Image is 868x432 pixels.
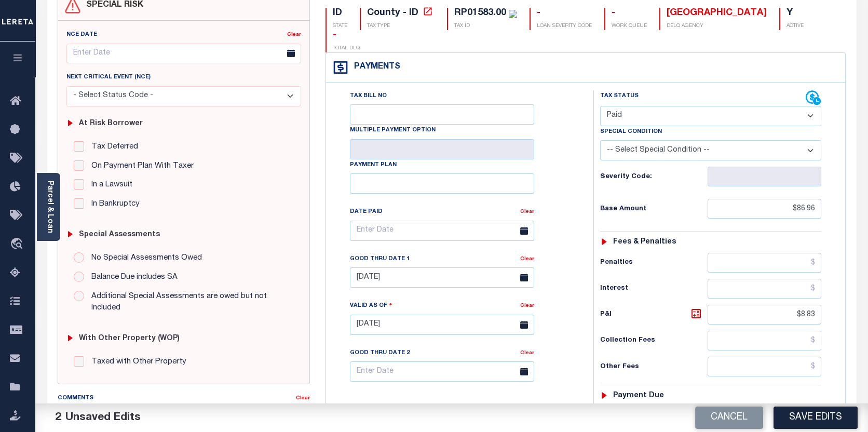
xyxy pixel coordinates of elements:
[79,334,180,343] h6: with Other Property (WOP)
[350,208,383,217] label: Date Paid
[86,160,194,172] label: On Payment Plan With Taxer
[46,181,53,233] a: Parcel & Loan
[612,8,647,19] div: -
[600,307,707,322] h6: P&I
[66,44,301,64] input: Enter Date
[333,45,360,52] p: TOTAL DLQ
[695,407,763,429] button: Cancel
[350,221,534,241] input: Enter Date
[537,22,592,30] p: LOAN SEVERITY CODE
[454,8,506,18] div: RP01583.00
[708,253,822,273] input: $
[667,22,767,30] p: DELQ AGENCY
[350,255,410,264] label: Good Thru Date 1
[708,357,822,376] input: $
[708,305,822,325] input: $
[520,209,534,214] a: Clear
[79,231,160,239] h6: Special Assessments
[10,238,26,251] i: travel_explore
[600,363,707,371] h6: Other Fees
[65,412,141,423] span: Unsaved Edits
[600,336,707,345] h6: Collection Fees
[86,141,138,153] label: Tax Deferred
[520,256,534,262] a: Clear
[786,8,804,19] div: Y
[600,259,707,267] h6: Penalties
[333,22,347,30] p: STATE
[708,279,822,299] input: $
[786,22,804,30] p: ACTIVE
[350,349,410,358] label: Good Thru Date 2
[79,119,143,128] h6: At Risk Borrower
[66,31,97,39] label: NCE Date
[520,350,534,356] a: Clear
[86,252,202,264] label: No Special Assessments Owed
[350,92,387,101] label: Tax Bill No
[86,179,132,191] label: In a Lawsuit
[86,291,294,314] label: Additional Special Assessments are owed but not Included
[600,92,639,101] label: Tax Status
[600,205,707,213] h6: Base Amount
[350,301,392,310] label: Valid as Of
[708,199,822,219] input: $
[454,22,517,30] p: TAX ID
[333,8,347,19] div: ID
[296,396,310,401] a: Clear
[350,161,397,170] label: Payment Plan
[708,331,822,350] input: $
[86,198,140,210] label: In Bankruptcy
[774,407,858,429] button: Save Edits
[287,32,301,37] a: Clear
[367,8,418,18] div: County - ID
[613,238,676,247] h6: Fees & Penalties
[86,272,178,283] label: Balance Due includes SA
[350,361,534,382] input: Enter Date
[66,73,151,82] label: Next Critical Event (NCE)
[600,128,662,137] label: Special Condition
[520,303,534,308] a: Clear
[350,267,534,288] input: Enter Date
[58,394,93,403] label: Comments
[333,30,360,42] div: -
[81,1,143,10] h4: SPECIAL RISK
[350,126,436,135] label: Multiple Payment Option
[600,285,707,293] h6: Interest
[86,356,186,368] label: Taxed with Other Property
[600,173,707,181] h6: Severity Code:
[537,8,592,19] div: -
[612,22,647,30] p: WORK QUEUE
[613,392,664,400] h6: Payment due
[349,62,400,72] h4: Payments
[367,22,435,30] p: TAX TYPE
[350,315,534,335] input: Enter Date
[509,10,517,18] img: check-icon-green.svg
[55,412,61,423] span: 2
[667,8,767,19] div: [GEOGRAPHIC_DATA]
